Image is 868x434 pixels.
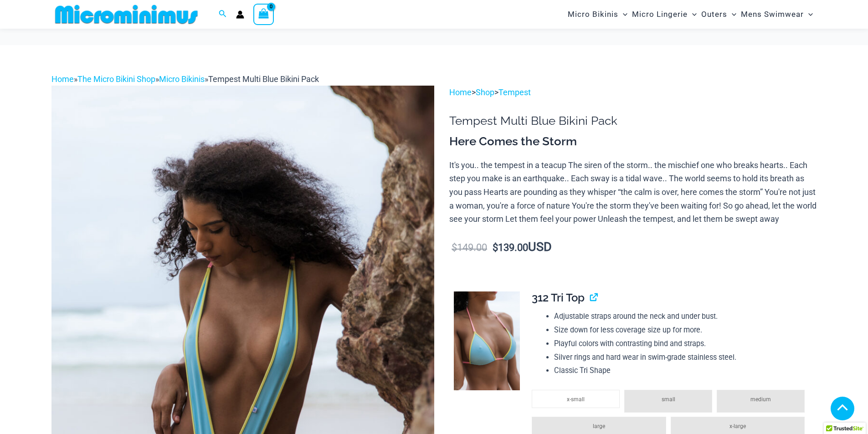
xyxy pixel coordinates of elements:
[449,114,817,128] h1: Tempest Multi Blue Bikini Pack
[701,3,727,26] span: Outers
[554,364,809,378] li: Classic Tri Shape
[662,396,675,403] span: small
[554,323,809,337] li: Size down for less coverage size up for more.
[564,1,817,27] nav: Site Navigation
[739,3,815,26] a: Mens SwimwearMenu ToggleMenu Toggle
[449,87,472,97] a: Home
[567,396,585,403] span: x-small
[51,74,319,84] span: » » »
[476,87,494,97] a: Shop
[727,3,736,26] span: Menu Toggle
[51,4,201,25] img: MM SHOP LOGO FLAT
[219,9,227,20] a: Search icon link
[568,3,618,26] span: Micro Bikinis
[630,3,699,26] a: Micro LingerieMenu ToggleMenu Toggle
[618,3,627,26] span: Menu Toggle
[593,423,605,429] span: large
[77,74,155,84] a: The Micro Bikini Shop
[449,240,817,255] p: USD
[452,242,457,253] span: $
[750,396,771,403] span: medium
[741,3,804,26] span: Mens Swimwear
[688,3,697,26] span: Menu Toggle
[554,337,809,351] li: Playful colors with contrasting bind and straps.
[208,74,319,84] span: Tempest Multi Blue Bikini Pack
[51,74,74,84] a: Home
[449,86,817,99] p: > >
[159,74,205,84] a: Micro Bikinis
[236,10,244,19] a: Account icon link
[804,3,813,26] span: Menu Toggle
[565,3,630,26] a: Micro BikinisMenu ToggleMenu Toggle
[253,4,274,25] a: View Shopping Cart, empty
[554,351,809,364] li: Silver rings and hard wear in swim-grade stainless steel.
[632,3,688,26] span: Micro Lingerie
[729,423,746,429] span: x-large
[454,291,520,391] img: Tempest Multi Blue 312 Top
[493,242,528,253] bdi: 139.00
[452,242,487,253] bdi: 149.00
[449,134,817,149] h3: Here Comes the Storm
[498,87,531,97] a: Tempest
[532,390,620,408] li: x-small
[554,310,809,323] li: Adjustable straps around the neck and under bust.
[717,390,805,413] li: medium
[449,158,817,226] p: It's you.. the tempest in a teacup The siren of the storm.. the mischief one who breaks hearts.. ...
[699,3,739,26] a: OutersMenu ToggleMenu Toggle
[493,242,498,253] span: $
[624,390,712,413] li: small
[532,291,585,304] span: 312 Tri Top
